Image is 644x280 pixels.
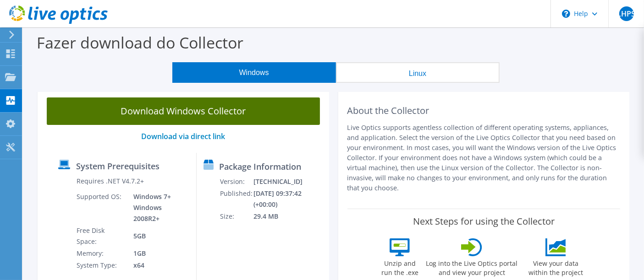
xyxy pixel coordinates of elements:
[336,62,500,83] button: Linux
[253,176,325,188] td: [TECHNICAL_ID]
[76,248,127,259] td: Memory:
[379,256,421,277] label: Unzip and run the .exe
[220,162,302,171] label: Package Information
[562,10,570,18] svg: \n
[127,259,189,271] td: x64
[347,105,621,116] h2: About the Collector
[127,248,189,259] td: 1GB
[413,216,555,227] label: Next Steps for using the Collector
[76,225,127,248] td: Free Disk Space:
[76,259,127,271] td: System Type:
[127,225,189,248] td: 5GB
[220,176,253,188] td: Version:
[220,210,253,222] td: Size:
[47,97,320,125] a: Download Windows Collector
[76,191,127,225] td: Supported OS:
[347,123,621,193] p: Live Optics supports agentless collection of different operating systems, appliances, and applica...
[619,6,634,21] span: LHPS
[127,191,189,225] td: Windows 7+ Windows 2008R2+
[253,188,325,210] td: [DATE] 09:37:42 (+00:00)
[523,256,589,277] label: View your data within the project
[141,131,225,141] a: Download via direct link
[37,32,243,53] label: Fazer download do Collector
[253,210,325,222] td: 29.4 MB
[425,256,518,277] label: Log into the Live Optics portal and view your project
[172,62,336,83] button: Windows
[77,177,144,186] label: Requires .NET V4.7.2+
[220,188,253,210] td: Published:
[76,162,160,171] label: System Prerequisites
